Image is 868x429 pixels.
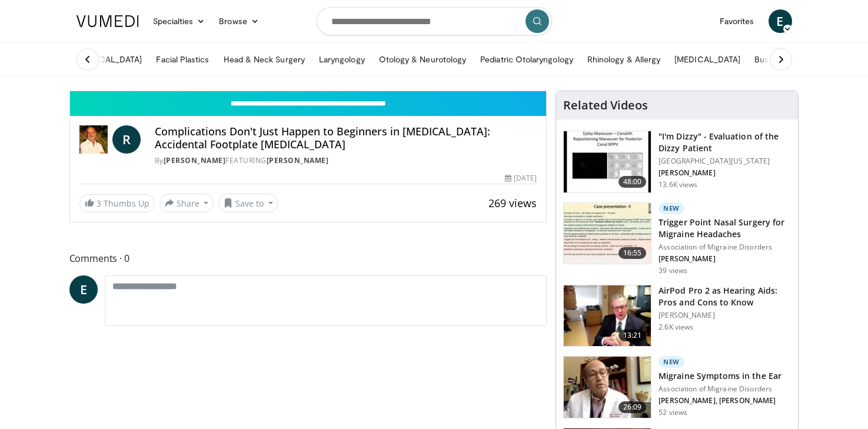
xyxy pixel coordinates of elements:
[218,194,278,212] button: Save to
[747,48,807,71] a: Business
[77,15,139,27] img: VuMedi Logo
[659,242,791,252] p: Association of Migraine Disorders
[659,322,693,332] p: 2.6K views
[267,155,329,165] a: [PERSON_NAME]
[563,202,791,275] a: 16:55 New Trigger Point Nasal Surgery for Migraine Headaches Association of Migraine Disorders [P...
[372,48,473,71] a: Otology & Neurotology
[79,125,108,154] img: Dr Robert Vincent
[146,9,212,33] a: Specialties
[69,275,98,304] a: E
[564,357,651,418] img: 8017e85c-b799-48eb-8797-5beb0e975819.150x105_q85_crop-smart_upscale.jpg
[618,247,647,259] span: 16:55
[563,285,791,347] a: 13:21 AirPod Pro 2 as Hearing Aids: Pros and Cons to Know [PERSON_NAME] 2.6K views
[659,356,684,368] p: New
[563,356,791,418] a: 26:09 New Migraine Symptoms in the Ear Association of Migraine Disorders [PERSON_NAME], [PERSON_N...
[769,9,792,33] a: E
[505,173,537,184] div: [DATE]
[164,155,226,165] a: [PERSON_NAME]
[659,384,781,394] p: Association of Migraine Disorders
[317,7,552,35] input: Search topics, interventions
[69,251,547,266] span: Comments 0
[563,131,791,193] a: 48:00 "I'm Dizzy" - Evaluation of the Dizzy Patient [GEOGRAPHIC_DATA][US_STATE] [PERSON_NAME] 13....
[155,125,537,151] h4: Complications Don't Just Happen to Beginners in [MEDICAL_DATA]: Accidental Footplate [MEDICAL_DATA]
[488,196,537,210] span: 269 views
[564,131,651,192] img: 5373e1fe-18ae-47e7-ad82-0c604b173657.150x105_q85_crop-smart_upscale.jpg
[79,194,155,212] a: 3 Thumbs Up
[713,9,761,33] a: Favorites
[564,203,651,264] img: fb121519-7efd-4119-8941-0107c5611251.150x105_q85_crop-smart_upscale.jpg
[564,285,651,347] img: a78774a7-53a7-4b08-bcf0-1e3aa9dc638f.150x105_q85_crop-smart_upscale.jpg
[659,168,791,178] p: [PERSON_NAME]
[659,285,791,308] h3: AirPod Pro 2 as Hearing Aids: Pros and Cons to Know
[659,370,781,382] h3: Migraine Symptoms in the Ear
[659,266,687,275] p: 39 views
[473,48,580,71] a: Pediatric Otolaryngology
[659,157,791,166] p: [GEOGRAPHIC_DATA][US_STATE]
[155,155,537,166] div: By FEATURING
[217,48,312,71] a: Head & Neck Surgery
[659,202,684,214] p: New
[159,194,214,212] button: Share
[659,254,791,264] p: [PERSON_NAME]
[312,48,372,71] a: Laryngology
[618,176,647,188] span: 48:00
[212,9,266,33] a: Browse
[618,401,647,413] span: 26:09
[618,330,647,341] span: 13:21
[580,48,667,71] a: Rhinology & Allergy
[149,48,216,71] a: Facial Plastics
[563,98,648,112] h4: Related Videos
[659,396,781,405] p: [PERSON_NAME], [PERSON_NAME]
[97,198,101,209] span: 3
[659,180,697,189] p: 13.6K views
[112,125,141,154] a: R
[659,131,791,154] h3: "I'm Dizzy" - Evaluation of the Dizzy Patient
[667,48,747,71] a: [MEDICAL_DATA]
[659,408,687,417] p: 52 views
[659,311,791,320] p: [PERSON_NAME]
[659,217,791,240] h3: Trigger Point Nasal Surgery for Migraine Headaches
